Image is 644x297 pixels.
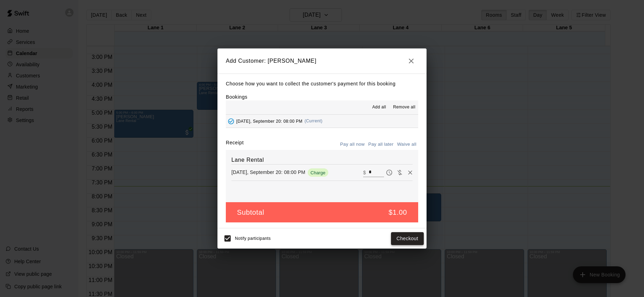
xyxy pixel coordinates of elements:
button: Remove [405,167,415,178]
button: Pay all now [338,139,367,150]
span: (Current) [305,119,323,123]
span: Add all [372,104,386,111]
h6: Lane Rental [231,155,413,165]
button: Added - Collect Payment [226,116,236,127]
p: $ [363,169,366,176]
h2: Add Customer: [PERSON_NAME] [217,48,427,74]
h5: $1.00 [389,208,407,217]
label: Receipt [226,139,244,150]
button: Added - Collect Payment[DATE], September 20: 08:00 PM(Current) [226,115,418,128]
span: [DATE], September 20: 08:00 PM [236,119,302,123]
span: Waive payment [394,169,405,175]
button: Checkout [391,232,424,245]
span: Pay later [384,169,394,175]
button: Add all [368,102,390,113]
span: Charge [308,170,328,175]
label: Bookings [226,94,247,100]
span: Notify participants [235,236,271,241]
button: Waive all [395,139,418,150]
h5: Subtotal [237,208,264,217]
p: [DATE], September 20: 08:00 PM [231,169,305,176]
button: Pay all later [367,139,396,150]
button: Remove all [390,102,418,113]
p: Choose how you want to collect the customer's payment for this booking [226,79,418,88]
span: Remove all [393,104,415,111]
